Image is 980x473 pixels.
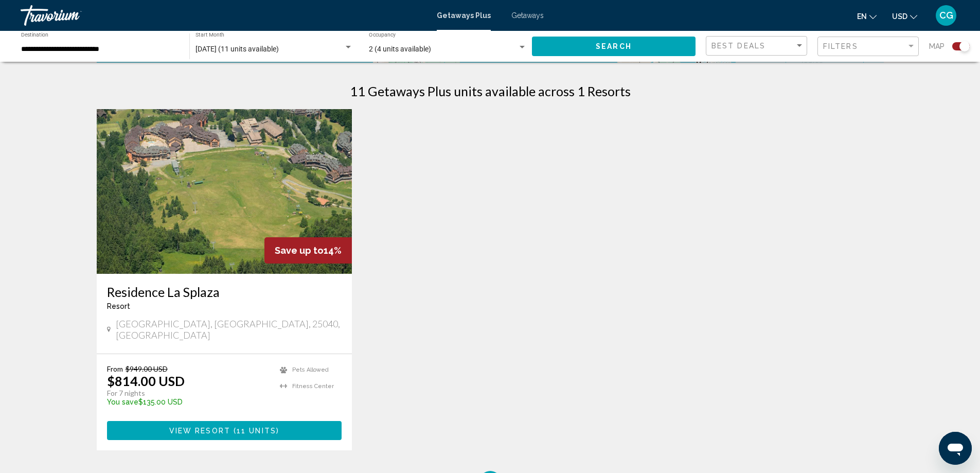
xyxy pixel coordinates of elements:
[711,42,804,50] mat-select: Sort by
[511,11,544,20] a: Getaways
[369,45,431,53] span: 2 (4 units available)
[817,36,919,57] button: Filter
[292,383,334,390] span: Fitness Center
[437,11,491,20] a: Getaways Plus
[857,9,877,24] button: Change language
[169,427,230,435] span: View Resort
[929,39,945,54] span: Map
[892,9,917,24] button: Change currency
[195,45,279,53] span: [DATE] (11 units available)
[275,245,324,256] span: Save up to
[107,373,185,389] p: $814.00 USD
[107,421,342,440] button: View Resort(11 units)
[21,5,426,26] a: Travorium
[230,427,279,435] span: ( )
[107,364,123,373] span: From
[892,12,907,21] span: USD
[116,318,342,341] span: [GEOGRAPHIC_DATA], [GEOGRAPHIC_DATA], 25040, [GEOGRAPHIC_DATA]
[711,42,765,50] span: Best Deals
[532,37,696,56] button: Search
[107,389,270,398] p: For 7 nights
[126,364,168,373] span: $949.00 USD
[237,427,276,435] span: 11 units
[350,83,631,99] h1: 11 Getaways Plus units available across 1 Resorts
[107,398,270,406] p: $135.00 USD
[264,237,352,264] div: 14%
[933,5,959,26] button: User Menu
[107,284,342,300] a: Residence La Splaza
[857,12,867,21] span: en
[292,366,329,373] span: Pets Allowed
[939,432,972,465] iframe: Button to launch messaging window
[823,42,858,50] span: Filters
[107,302,130,310] span: Resort
[939,10,953,21] span: CG
[596,43,632,51] span: Search
[97,109,352,274] img: ii_saz1.jpg
[107,398,138,406] span: You save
